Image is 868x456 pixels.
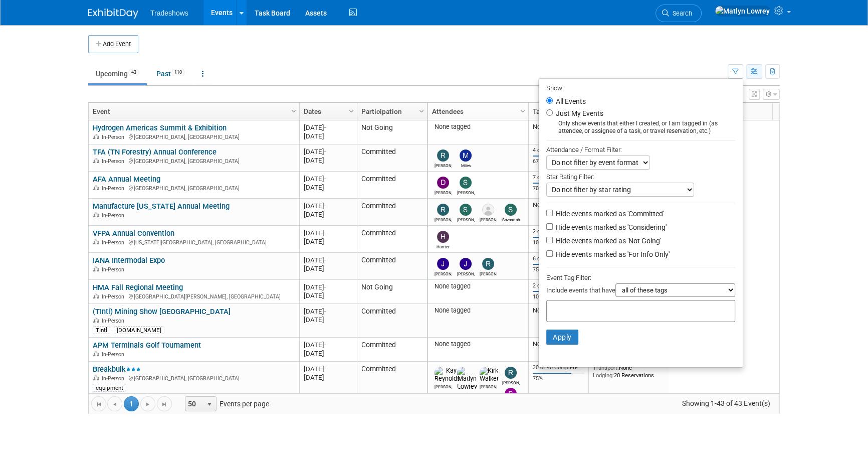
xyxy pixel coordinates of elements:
[128,69,139,76] span: 43
[324,148,326,156] span: -
[93,212,99,217] img: In-Person Event
[460,258,472,270] img: Jason Thompson
[93,256,165,265] a: IANA Intermodal Expo
[93,365,141,374] a: Breakbulk
[546,330,578,345] button: Apply
[554,236,661,246] label: Hide events marked as 'Not Going'
[533,201,585,209] div: None specified
[533,174,585,181] div: 7 of 10 Complete
[324,283,326,291] span: -
[505,367,517,379] img: Randy Wingenroth
[347,107,355,115] span: Column Settings
[93,307,231,316] a: (TIntl) Mining Show [GEOGRAPHIC_DATA]
[435,216,452,222] div: Robert Taylor
[93,229,174,238] a: VFPA Annual Convention
[102,293,127,300] span: In-Person
[140,396,155,411] a: Go to the next page
[93,175,160,184] a: AFA Annual Meeting
[502,216,520,222] div: Savannah Fulcher
[546,144,735,156] div: Attendance / Format Filter:
[533,103,582,120] a: Tasks
[93,293,99,298] img: In-Person Event
[93,292,295,300] div: [GEOGRAPHIC_DATA][PERSON_NAME], [GEOGRAPHIC_DATA]
[144,400,152,408] span: Go to the next page
[304,256,352,264] div: [DATE]
[93,157,295,165] div: [GEOGRAPHIC_DATA], [GEOGRAPHIC_DATA]
[417,107,425,115] span: Column Settings
[102,185,127,192] span: In-Person
[482,204,494,216] img: Amanda Taylor
[533,228,585,235] div: 2 of 2 Complete
[437,204,449,216] img: Robert Taylor
[533,239,585,246] div: 100%
[304,316,352,324] div: [DATE]
[437,177,449,189] img: Derick Metts
[88,9,138,19] img: ExhibitDay
[432,103,522,120] a: Attendees
[480,367,499,383] img: Kirk Walker
[93,384,126,392] div: equipment
[304,156,352,165] div: [DATE]
[505,388,517,400] img: Barry Black
[715,6,770,17] img: Matlyn Lowrey
[93,375,99,380] img: In-Person Event
[357,304,427,338] td: Committed
[432,123,525,131] div: None tagged
[533,147,585,154] div: 4 of 6 Complete
[546,283,735,300] div: Include events that have
[480,216,497,222] div: Amanda Taylor
[435,367,461,383] img: Kay Reynolds
[432,340,525,348] div: None tagged
[533,185,585,192] div: 70%
[357,338,427,362] td: Committed
[324,365,326,373] span: -
[546,120,735,135] div: Only show events that either I created, or I am tagged in (as attendee, or assignee of a task, or...
[357,280,427,304] td: Not Going
[480,270,497,276] div: Rob Anatra
[324,256,326,264] span: -
[102,212,127,219] span: In-Person
[93,351,99,356] img: In-Person Event
[457,216,475,222] div: Scott Peterson
[304,229,352,237] div: [DATE]
[290,107,298,115] span: Column Settings
[554,108,603,118] label: Just My Events
[533,266,585,273] div: 75%
[102,318,127,324] span: In-Person
[435,243,452,249] div: Hunter Coates
[457,189,475,195] div: Scott Peterson
[172,396,279,411] span: Events per page
[324,202,326,210] span: -
[304,307,352,316] div: [DATE]
[304,147,352,156] div: [DATE]
[304,283,352,291] div: [DATE]
[102,158,127,165] span: In-Person
[357,172,427,199] td: Committed
[437,149,449,162] img: Ray Reed
[93,202,230,211] a: Manufacture [US_STATE] Annual Meeting
[185,397,202,411] span: 50
[324,124,326,131] span: -
[289,103,300,118] a: Column Settings
[304,237,352,246] div: [DATE]
[149,64,192,83] a: Past110
[554,209,664,219] label: Hide events marked as 'Committed'
[518,103,529,118] a: Column Settings
[304,349,352,358] div: [DATE]
[107,396,122,411] a: Go to the previous page
[435,162,452,168] div: Ray Reed
[533,282,585,289] div: 2 of 2 Complete
[460,177,472,189] img: Scott Peterson
[205,400,213,408] span: select
[93,147,216,157] a: TFA (TN Forestry) Annual Conference
[533,364,585,371] div: 30 of 40 Complete
[95,400,103,408] span: Go to the first page
[93,123,227,132] a: Hydrogen Americas Summit & Exhibition
[304,202,352,210] div: [DATE]
[593,372,614,379] span: Lodging:
[432,307,525,315] div: None tagged
[533,158,585,165] div: 67%
[160,400,168,408] span: Go to the last page
[546,170,735,183] div: Star Rating Filter:
[93,158,99,163] img: In-Person Event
